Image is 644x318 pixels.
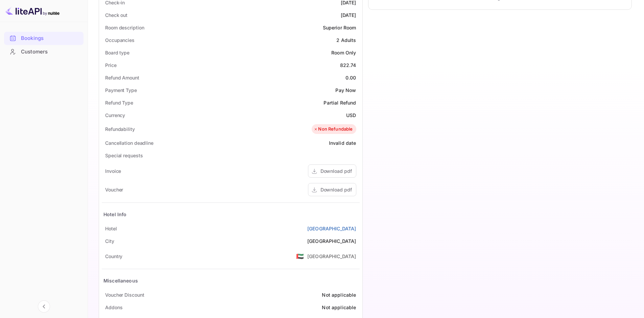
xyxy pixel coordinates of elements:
[105,291,144,298] div: Voucher Discount
[4,32,84,45] div: Bookings
[105,237,114,245] div: City
[322,291,356,298] div: Not applicable
[323,24,356,31] div: Superior Room
[105,99,133,106] div: Refund Type
[346,112,356,119] div: USD
[307,237,356,245] div: [GEOGRAPHIC_DATA]
[105,74,139,81] div: Refund Amount
[21,48,80,56] div: Customers
[105,139,153,146] div: Cancellation deadline
[4,45,84,58] a: Customers
[105,12,127,19] div: Check out
[105,87,137,94] div: Payment Type
[307,225,356,232] a: [GEOGRAPHIC_DATA]
[5,5,59,16] img: LiteAPI logo
[336,37,356,44] div: 2 Adults
[335,87,356,94] div: Pay Now
[4,32,84,44] a: Bookings
[105,62,117,69] div: Price
[103,277,138,284] div: Miscellaneous
[105,167,121,175] div: Invoice
[105,253,122,260] div: Country
[313,126,353,133] div: Non Refundable
[105,304,122,311] div: Addons
[296,250,304,262] span: United States
[307,253,356,260] div: [GEOGRAPHIC_DATA]
[331,49,356,56] div: Room Only
[345,74,356,81] div: 0.00
[320,186,352,193] div: Download pdf
[105,152,143,159] div: Special requests
[105,186,123,193] div: Voucher
[21,35,80,42] div: Bookings
[105,24,144,31] div: Room description
[105,112,125,119] div: Currency
[320,167,352,175] div: Download pdf
[105,37,135,44] div: Occupancies
[105,225,117,232] div: Hotel
[105,49,129,56] div: Board type
[324,99,356,106] div: Partial Refund
[38,300,50,313] button: Collapse navigation
[105,126,135,133] div: Refundability
[341,12,356,19] div: [DATE]
[329,139,356,146] div: Invalid date
[340,62,356,69] div: 822.74
[103,211,127,218] div: Hotel Info
[322,304,356,311] div: Not applicable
